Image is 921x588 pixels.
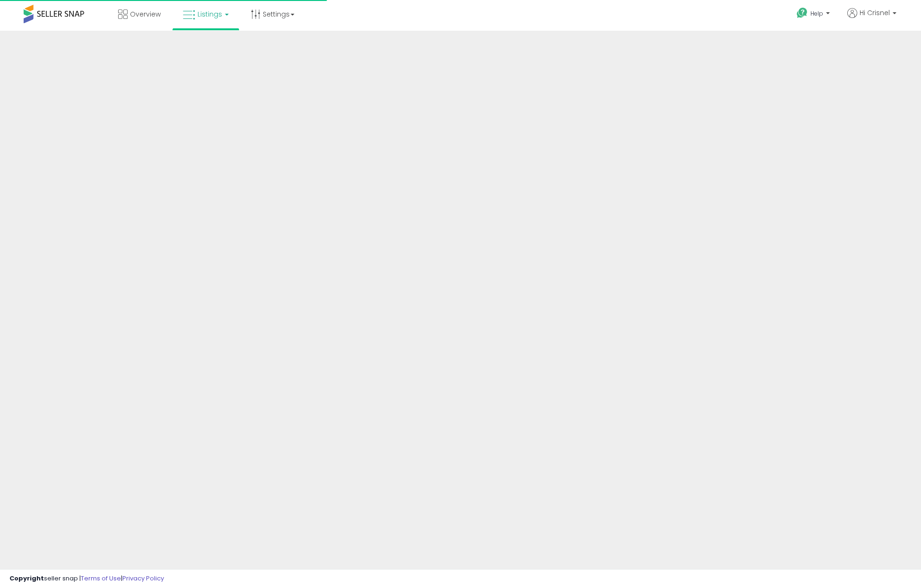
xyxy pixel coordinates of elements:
span: Overview [130,9,161,19]
a: Hi Crisnel [847,8,896,29]
i: Get Help [796,7,808,19]
span: Hi Crisnel [860,8,890,17]
span: Help [810,9,823,17]
span: Listings [198,9,222,19]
